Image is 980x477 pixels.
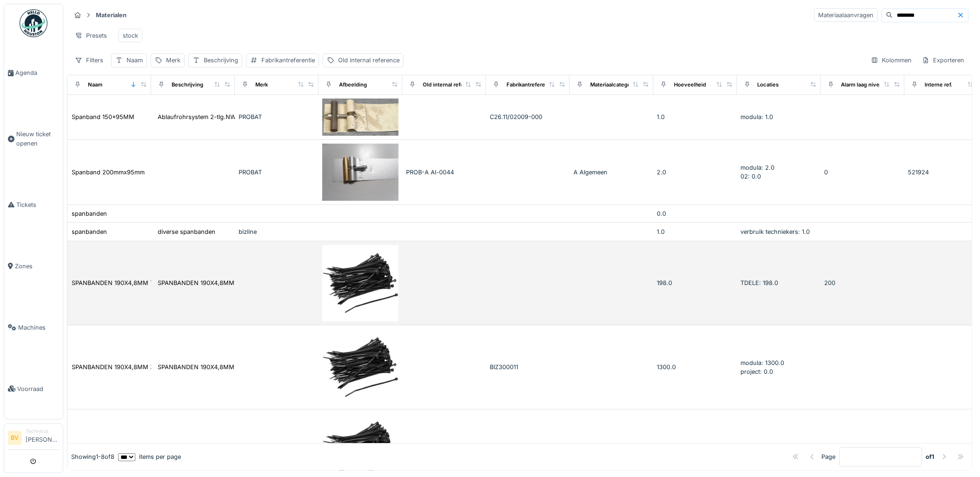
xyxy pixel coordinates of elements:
img: Badge_color-CXgf-gQk.svg [20,9,47,37]
a: BV Technicus[PERSON_NAME] [8,428,59,450]
div: Naam [88,81,102,89]
span: Machines [18,323,59,332]
div: 200 [825,278,901,287]
div: Old internal reference [338,56,400,65]
img: Spanband 150x95MM [322,99,399,136]
div: Merk [166,56,180,65]
div: Beschrijving [204,56,238,65]
div: BIZ300011 [490,363,566,371]
a: Tickets [4,174,63,235]
div: items per page [118,453,181,462]
div: Old internal reference [423,81,479,89]
span: verbruik techniekers: 1.0 [741,228,810,235]
div: SPANBANDEN 190X4,8MM ZW kabelbinder colson ban... [158,363,320,371]
div: Locaties [758,81,779,89]
div: Kolommen [867,53,916,67]
div: SPANBANDEN 190X4,8MM TR colson band [72,278,195,287]
div: SPANBANDEN 190X4,8MM TR colson band [158,278,281,287]
div: Showing 1 - 8 of 8 [71,453,114,462]
span: Zones [15,262,59,271]
span: Voorraad [17,384,59,393]
div: Beschrijving [172,81,203,89]
div: Materiaalcategorie [590,81,637,89]
div: 2.0 [657,168,733,177]
div: Ablaufrohrsystem 2-tlg.NW150 | C26.11/02009-000 [158,113,304,121]
div: Materiaalaanvragen [814,8,878,22]
span: Agenda [15,68,59,77]
div: diverse spanbanden [158,227,215,236]
strong: of 1 [926,453,935,462]
div: stock [123,31,138,40]
div: Afbeelding [339,81,367,89]
div: 0.0 [657,209,733,218]
div: Hoeveelheid [674,81,707,89]
div: spanbanden [72,209,107,218]
div: Fabrikantreferentie [507,81,555,89]
div: Alarm laag niveau [841,81,886,89]
span: 02: 0.0 [741,173,761,180]
div: Merk [255,81,268,89]
div: 1300.0 [657,363,733,371]
div: 1.0 [657,227,733,236]
div: Exporteren [918,53,969,67]
div: spanbanden [72,227,107,236]
div: 0 [825,168,901,177]
div: 198.0 [657,278,733,287]
div: Page [822,453,836,462]
div: A Algemeen [573,168,650,177]
img: SPANBANDEN 190X4,8MM ZW colson band [322,329,399,405]
li: [PERSON_NAME] [26,428,59,448]
div: Naam [127,56,143,65]
span: TDELE: 198.0 [741,279,779,286]
li: BV [8,431,22,445]
span: Tickets [16,200,59,209]
span: modula: 1.0 [741,113,773,120]
div: C26.11/02009-000 [490,113,566,121]
div: Presets [71,29,111,42]
div: bizline [239,227,315,236]
div: Interne ref. [925,81,953,89]
div: Fabrikantreferentie [261,56,315,65]
div: Spanband 200mmx95mm [72,168,145,177]
div: Filters [71,53,107,67]
div: PROBAT [239,168,315,177]
span: modula: 2.0 [741,164,775,171]
span: Nieuw ticket openen [16,130,59,147]
div: 1.0 [657,113,733,121]
div: SPANBANDEN 190X4,8MM ZW colson band [72,363,197,371]
img: Spanband 200mmx95mm [322,144,399,201]
img: SPANBANDEN 190X4,8MM TR colson band [322,245,399,321]
a: Machines [4,297,63,358]
a: Nieuw ticket openen [4,104,63,174]
div: Technicus [26,428,59,435]
div: Spanband 150x95MM [72,113,134,121]
span: project: 0.0 [741,368,773,375]
a: Voorraad [4,358,63,419]
div: PROBAT [239,113,315,121]
a: Zones [4,235,63,297]
div: PROB-A Al-0044 [406,168,482,177]
span: modula: 1300.0 [741,359,785,366]
a: Agenda [4,42,63,104]
strong: Materialen [92,11,130,20]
